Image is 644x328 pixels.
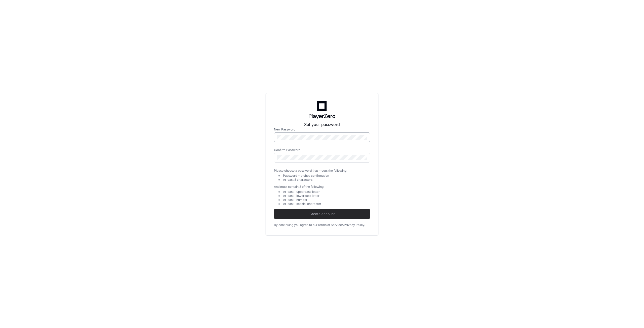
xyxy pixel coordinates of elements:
div: At least 1 uppercase letter [283,190,370,194]
div: At least 1 special character [283,202,370,206]
span: Create account [274,211,370,216]
div: Please choose a password that meets the following: [274,169,370,173]
p: Set your password [274,121,370,127]
div: & [342,223,344,227]
label: Confirm Password [274,148,370,152]
div: By continuing you agree to our [274,223,317,227]
div: And must contain 3 of the following: [274,185,370,189]
a: Terms of Service [317,223,342,227]
label: New Password [274,127,370,131]
button: Create account [274,209,370,219]
div: Password matches confirmation [283,174,370,178]
a: Privacy Policy. [344,223,365,227]
div: At least 1 lowercase letter [283,194,370,198]
div: At least 1 number [283,198,370,202]
div: At least 8 characters [283,178,370,182]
